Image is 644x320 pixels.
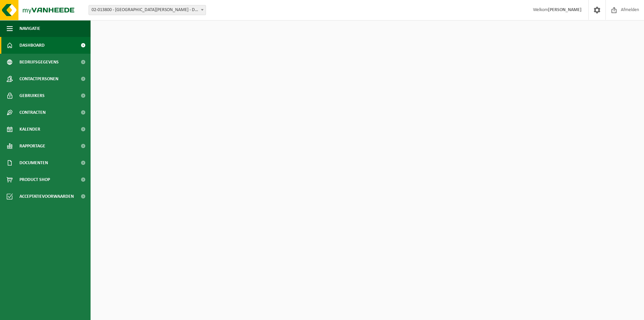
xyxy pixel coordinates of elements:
[19,87,45,104] span: Gebruikers
[19,171,50,188] span: Product Shop
[19,37,45,54] span: Dashboard
[19,121,40,138] span: Kalender
[548,7,582,12] strong: [PERSON_NAME]
[19,188,74,205] span: Acceptatievoorwaarden
[89,5,206,15] span: 02-013800 - BLUE WOODS HOTEL - DEERLIJK
[19,154,48,171] span: Documenten
[89,5,206,15] span: 02-013800 - BLUE WOODS HOTEL - DEERLIJK
[19,138,45,154] span: Rapportage
[19,104,46,121] span: Contracten
[19,71,58,87] span: Contactpersonen
[19,54,59,71] span: Bedrijfsgegevens
[19,20,40,37] span: Navigatie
